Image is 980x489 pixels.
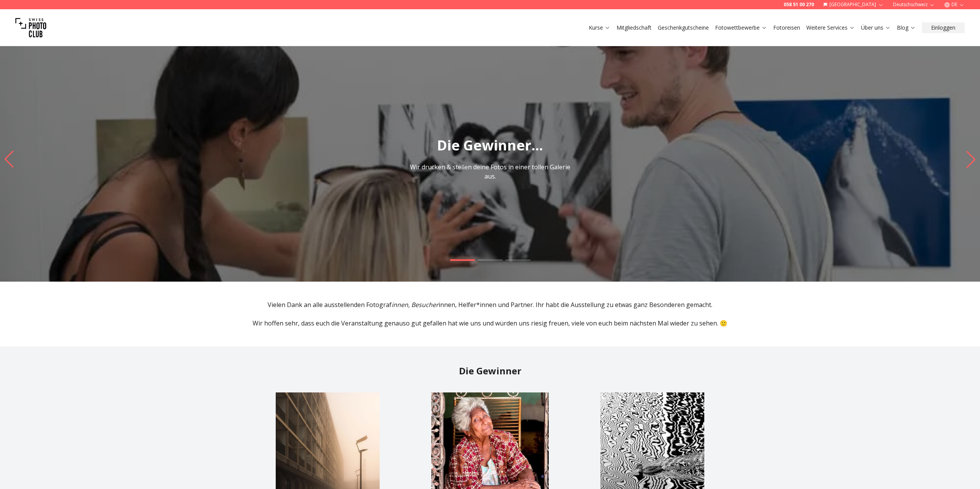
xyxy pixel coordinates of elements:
[922,22,965,33] button: Einloggen
[658,24,709,32] a: Geschenkgutscheine
[589,24,610,32] a: Kurse
[803,22,858,33] button: Weitere Services
[894,22,919,33] button: Blog
[715,24,767,32] a: Fotowettbewerbe
[858,22,894,33] button: Über uns
[586,22,613,33] button: Kurse
[806,24,855,32] a: Weitere Services
[784,2,814,8] a: 058 51 00 270
[404,162,576,181] p: Wir drucken & stellen deine Fotos in einer tollen Galerie aus.
[613,22,655,33] button: Mitgliedschaft
[250,365,730,377] h2: Die Gewinner
[250,319,730,328] p: Wir hoffen sehr, dass euch die Veranstaltung genauso gut gefallen hat wie uns und würden uns ries...
[897,24,916,32] a: Blog
[15,12,46,43] img: Swiss photo club
[770,22,803,33] button: Fotoreisen
[392,300,439,309] em: innen, Besucher
[712,22,770,33] button: Fotowettbewerbe
[616,24,652,32] a: Mitgliedschaft
[861,24,891,32] a: Über uns
[773,24,800,32] a: Fotoreisen
[655,22,712,33] button: Geschenkgutscheine
[250,300,730,309] p: Vielen Dank an alle ausstellenden Fotograf innen, Helfer*innen und Partner. Ihr habt die Ausstell...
